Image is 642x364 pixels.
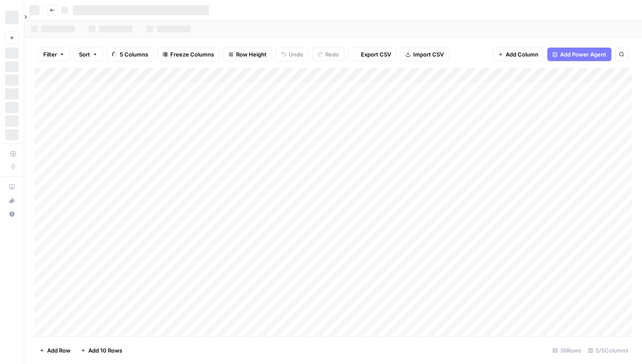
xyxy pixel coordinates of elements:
button: 5 Columns [107,48,154,61]
button: Help + Support [5,207,19,221]
button: Filter [38,48,70,61]
div: 36 Rows [549,344,585,357]
button: Import CSV [400,48,449,61]
button: Add Column [493,48,544,61]
button: Freeze Columns [157,48,220,61]
span: Add Row [47,346,70,355]
div: What's new? [6,194,18,207]
button: Add 10 Rows [76,344,127,357]
span: 5 Columns [120,50,148,59]
button: Add Row [34,344,76,357]
span: Filter [43,50,57,59]
span: Row Height [236,50,267,59]
span: Export CSV [361,50,391,59]
button: What's new? [5,194,19,207]
span: Undo [289,50,303,59]
button: Export CSV [348,48,397,61]
button: Undo [276,48,309,61]
a: AirOps Academy [5,180,19,194]
span: Redo [325,50,339,59]
button: Add Power Agent [547,48,611,61]
span: Add Power Agent [560,50,606,59]
span: Add Column [506,50,538,59]
span: Sort [79,50,90,59]
div: 5/5 Columns [585,344,632,357]
button: Row Height [223,48,272,61]
span: Add 10 Rows [88,346,122,355]
span: Freeze Columns [170,50,214,59]
button: Redo [312,48,344,61]
span: Import CSV [413,50,444,59]
button: Sort [73,48,103,61]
